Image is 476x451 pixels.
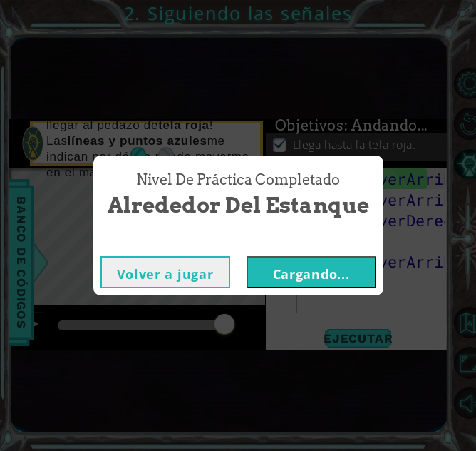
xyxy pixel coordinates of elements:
[100,256,230,288] button: Volver a jugar
[136,171,340,188] font: Nivel de práctica Completado
[108,192,369,218] font: Alrededor del estanque
[117,265,214,283] font: Volver a jugar
[247,256,376,288] button: Cargando...
[273,265,350,283] font: Cargando...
